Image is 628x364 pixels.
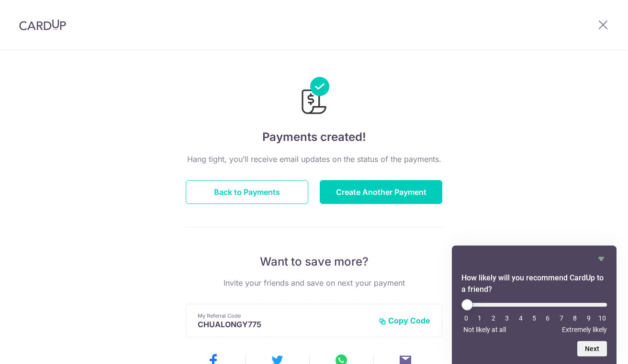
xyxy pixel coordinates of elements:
span: Extremely likely [562,326,607,333]
p: My Referral Code [198,312,371,320]
li: 5 [529,314,539,322]
li: 8 [570,314,580,322]
div: How likely will you recommend CardUp to a friend? Select an option from 0 to 10, with 0 being Not... [461,253,607,356]
p: Invite your friends and save on next your payment [186,277,442,289]
p: Want to save more? [186,254,442,269]
button: Next question [577,341,607,356]
li: 6 [543,314,552,322]
p: CHUALONGY775 [198,320,371,329]
li: 7 [557,314,566,322]
li: 2 [489,314,498,322]
img: CardUp [19,19,66,31]
li: 3 [502,314,512,322]
li: 0 [461,314,471,322]
li: 10 [597,314,607,322]
button: Copy Code [379,316,430,325]
p: Hang tight, you’ll receive email updates on the status of the payments. [186,153,442,165]
img: Payments [299,77,329,117]
li: 9 [584,314,594,322]
h4: Payments created! [186,128,442,146]
div: How likely will you recommend CardUp to a friend? Select an option from 0 to 10, with 0 being Not... [461,299,607,333]
button: Back to Payments [186,180,308,204]
h2: How likely will you recommend CardUp to a friend? Select an option from 0 to 10, with 0 being Not... [461,272,607,295]
button: Hide survey [595,253,607,265]
span: Not likely at all [463,326,506,333]
button: Create Another Payment [320,180,442,204]
li: 4 [516,314,526,322]
li: 1 [475,314,484,322]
